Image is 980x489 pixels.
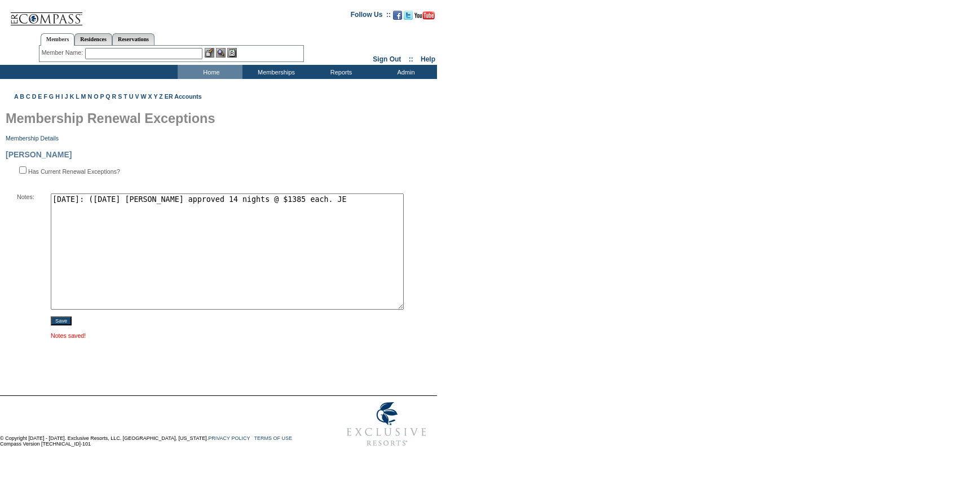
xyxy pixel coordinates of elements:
img: Exclusive Resorts [336,396,437,452]
a: T [123,93,127,100]
a: N [87,93,92,100]
a: W [141,93,147,100]
td: Home [178,65,242,79]
a: Follow us on Twitter [404,14,413,21]
td: Follow Us :: [351,10,391,23]
div: Member Name: [42,48,85,58]
a: B [20,93,24,100]
input: Save [51,316,72,325]
a: Sign Out [373,55,401,63]
img: Follow us on Twitter [404,11,413,20]
a: X [148,93,152,100]
a: U [129,93,134,100]
label: Has Current Renewal Exceptions? [28,168,120,175]
img: b_edit.gif [205,48,214,58]
a: C [26,93,30,100]
a: M [81,93,86,100]
h1: Membership Renewal Exceptions [6,108,437,132]
a: Residences [74,33,112,45]
span: Notes: [17,193,34,200]
textarea: [DATE]: ([DATE] [PERSON_NAME] approved 14 nights @ $1385 each. JE [51,193,404,310]
span: Notes saved! [51,332,86,339]
a: E [38,93,42,100]
a: Subscribe to our YouTube Channel [414,14,435,21]
img: Become our fan on Facebook [393,11,402,20]
a: ER Accounts [165,93,202,100]
span: [PERSON_NAME] [6,150,72,159]
a: Y [153,93,157,100]
a: V [135,93,139,100]
a: Help [421,55,435,63]
a: PRIVACY POLICY [208,435,250,441]
img: Reservations [227,48,237,58]
a: Reservations [112,33,154,45]
a: G [49,93,54,100]
td: Admin [372,65,437,79]
a: K [70,93,74,100]
a: P [100,93,104,100]
a: L [76,93,79,100]
a: S [118,93,122,100]
a: Members [41,33,75,46]
a: F [43,93,47,100]
img: Subscribe to our YouTube Channel [414,11,435,20]
a: Z [159,93,163,100]
a: J [65,93,68,100]
a: Membership Details [6,135,59,142]
span: :: [409,55,413,63]
img: View [216,48,226,58]
a: TERMS OF USE [254,435,293,441]
td: Memberships [242,65,307,79]
td: Reports [307,65,372,79]
a: I [61,93,63,100]
img: Compass Home [10,3,83,26]
a: R [112,93,117,100]
a: D [32,93,37,100]
a: H [55,93,60,100]
a: O [94,93,98,100]
a: Become our fan on Facebook [393,14,402,21]
a: A [14,93,18,100]
a: Q [105,93,110,100]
